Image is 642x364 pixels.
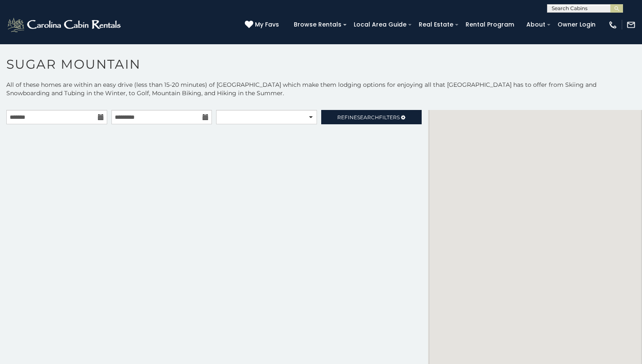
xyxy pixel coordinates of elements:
span: My Favs [255,20,279,29]
img: White-1-2.png [6,16,123,33]
a: My Favs [245,20,281,29]
a: About [522,18,550,31]
a: Local Area Guide [349,18,411,31]
span: Refine Filters [337,114,400,120]
img: phone-regular-white.png [608,20,618,29]
img: mail-regular-white.png [626,20,636,29]
a: Browse Rentals [290,18,346,31]
a: Real Estate [414,18,458,31]
a: RefineSearchFilters [321,110,422,124]
span: Search [357,114,379,120]
a: Owner Login [553,18,600,31]
a: Rental Program [461,18,518,31]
